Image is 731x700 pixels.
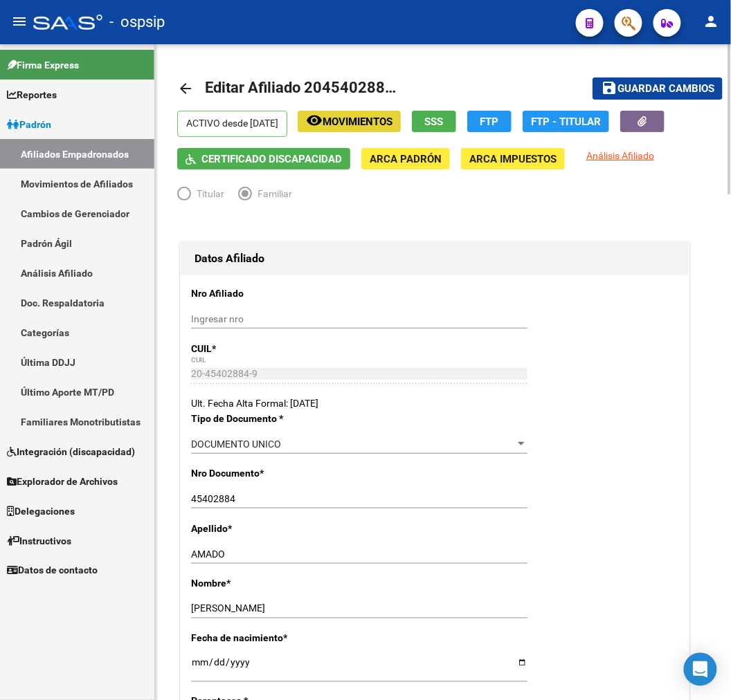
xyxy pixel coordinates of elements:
[177,191,306,202] mat-radio-group: Elija una opción
[191,521,337,536] p: Apellido
[601,80,617,96] mat-icon: save
[191,575,337,591] p: Nombre
[177,80,194,97] mat-icon: arrow_back
[370,153,442,165] span: ARCA Padrón
[195,248,675,270] h1: Datos Afiliado
[617,83,714,95] span: Guardar cambios
[177,111,287,137] p: ACTIVO desde [DATE]
[480,116,499,128] span: FTP
[412,111,456,132] button: SSS
[361,148,450,169] button: ARCA Padrón
[461,148,565,169] button: ARCA Impuestos
[323,116,392,128] span: Movimientos
[7,563,98,578] span: Datos de contacto
[191,186,224,201] span: Titular
[201,153,342,165] span: Certificado Discapacidad
[298,111,401,132] button: Movimientos
[11,13,28,30] mat-icon: menu
[7,504,75,519] span: Delegaciones
[191,341,337,356] p: CUIL
[684,653,717,686] div: Open Intercom Messenger
[425,116,444,128] span: SSS
[109,7,165,37] span: - ospsip
[252,186,292,201] span: Familiar
[467,111,512,132] button: FTP
[191,411,337,426] p: Tipo de Documento *
[306,112,323,129] mat-icon: remove_red_eye
[191,396,678,411] div: Ult. Fecha Alta Formal: [DATE]
[523,111,609,132] button: FTP - Titular
[531,116,601,128] span: FTP - Titular
[7,117,51,132] span: Padrón
[7,444,135,459] span: Integración (discapacidad)
[191,439,281,450] span: DOCUMENTO UNICO
[593,77,723,99] button: Guardar cambios
[205,79,403,96] span: Editar Afiliado 20454028849
[7,87,57,102] span: Reportes
[191,286,337,301] p: Nro Afiliado
[586,150,654,161] span: Análisis Afiliado
[469,153,557,165] span: ARCA Impuestos
[7,533,71,549] span: Instructivos
[191,466,337,481] p: Nro Documento
[191,631,337,646] p: Fecha de nacimiento
[7,474,118,489] span: Explorador de Archivos
[703,13,720,30] mat-icon: person
[7,57,79,73] span: Firma Express
[177,148,350,169] button: Certificado Discapacidad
